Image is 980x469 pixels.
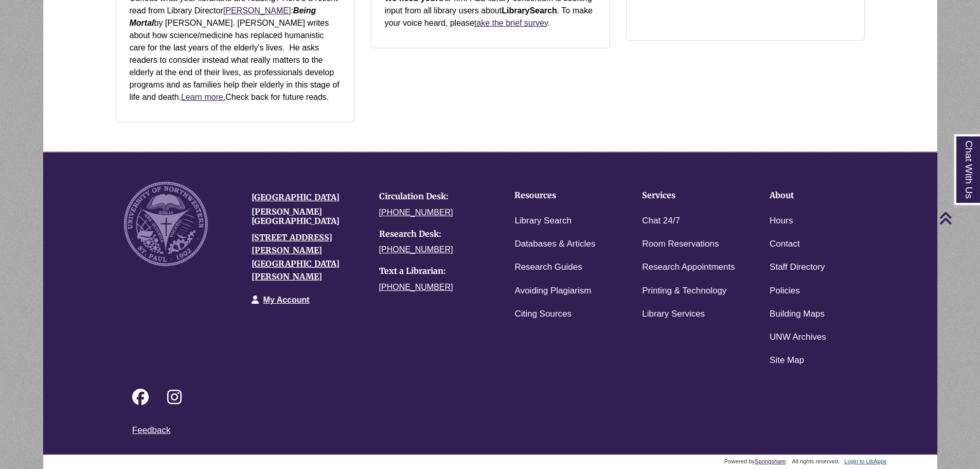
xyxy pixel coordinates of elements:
a: Site Map [770,353,804,368]
h4: About [770,191,865,200]
img: UNW seal [124,182,208,266]
a: [PHONE_NUMBER] [379,245,453,254]
h4: [PERSON_NAME][GEOGRAPHIC_DATA] [252,207,364,225]
a: Springshare [755,458,786,464]
a: Chat 24/7 [642,214,680,229]
a: [PHONE_NUMBER] [379,208,453,217]
i: Follow on Facebook [132,389,149,405]
a: My Account [263,296,310,304]
div: Powered by . [723,458,789,464]
a: Avoiding Plagiarism [514,284,591,299]
a: Back to Top [939,211,977,225]
a: Learn more. [181,93,225,101]
h4: Services [642,191,738,200]
a: take the brief survey [474,19,548,27]
div: All rights reserved. [791,458,842,464]
a: Research Appointments [642,260,735,275]
a: Citing Sources [514,307,572,322]
a: Contact [770,237,800,252]
a: Login to LibApps [844,458,886,464]
a: [GEOGRAPHIC_DATA] [252,192,340,202]
h4: Resources [514,191,610,200]
a: Policies [770,284,800,299]
a: Databases & Articles [514,237,595,252]
i: Follow on Instagram [167,389,182,405]
a: Printing & Technology [642,284,726,299]
a: Room Reservations [642,237,719,252]
a: Research Guides [514,260,582,275]
a: [PHONE_NUMBER] [379,283,453,291]
h4: Circulation Desk: [379,192,491,201]
a: Hours [770,214,793,229]
h4: Text a Librarian: [379,267,491,276]
strong: LibrarySearch [502,6,557,15]
a: Staff Directory [770,260,825,275]
a: UNW Archives [770,330,826,345]
a: [STREET_ADDRESS][PERSON_NAME][GEOGRAPHIC_DATA][PERSON_NAME] [252,232,340,282]
a: [PERSON_NAME] [223,6,291,15]
a: Library Search [514,214,572,229]
a: Library Services [642,307,705,322]
h4: Research Desk: [379,230,491,239]
a: Feedback [132,425,171,435]
i: Being Mortal [130,6,316,27]
a: Building Maps [770,307,825,322]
